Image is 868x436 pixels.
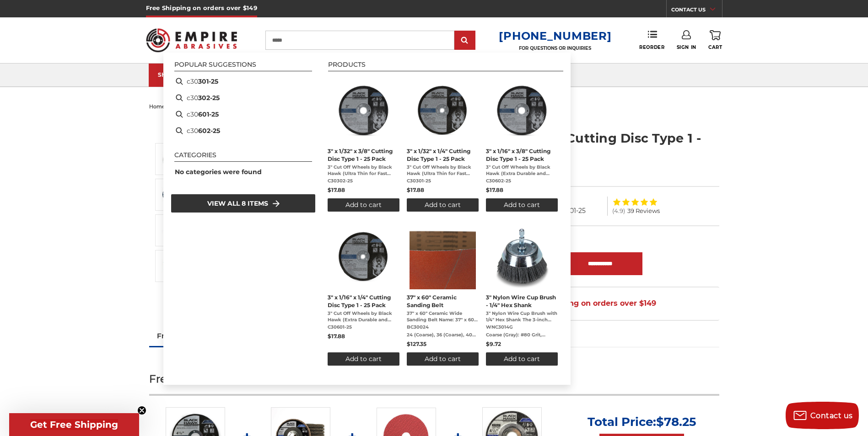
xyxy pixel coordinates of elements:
[708,44,722,50] span: Cart
[137,406,146,415] button: Close teaser
[161,219,184,242] img: Long lasting Metal cutting disc, 4.5 inch diameter
[671,5,722,17] a: CONTACT US
[328,61,563,71] li: Products
[486,178,558,184] span: C30602-25
[441,129,719,165] h1: 4-1/2" x 1/16" x 7/8" Cutting Disc Type 1 - 25 Pack
[324,219,403,369] li: 3" x 1/16" x 1/4" Cutting Disc Type 1 - 25 Pack
[174,152,312,162] li: Categories
[503,294,656,313] span: Free Shipping on orders over $149
[407,332,479,338] span: 24 (Coarse), 36 (Coarse), 40 (Coarse), 60 (Medium), 80 (Medium), 120 (Fine)
[708,30,722,50] a: Cart
[328,223,399,366] a: 3
[198,77,218,86] b: 301-25
[656,415,696,429] span: $78.25
[407,186,424,193] span: $17.88
[163,53,571,385] div: Instant Search Results
[328,77,399,212] a: 3
[486,77,558,212] a: 3
[171,73,316,90] li: c30301-25
[403,219,482,369] li: 37" x 60" Ceramic Sanding Belt
[486,340,501,347] span: $9.72
[161,183,184,206] img: 4-1/2" x .06" x 7/8" Cut off wheels
[786,402,859,429] button: Contact us
[162,123,184,143] button: Previous
[171,122,316,139] li: c30602-25
[324,73,403,215] li: 3" x 1/32" x 3/8" Cutting Disc Type 1 - 25 Pack
[171,194,316,213] li: View all 8 items
[149,326,264,346] a: Frequently Bought Together
[9,413,139,436] div: Get Free ShippingClose teaser
[328,147,399,163] span: 3" x 1/32" x 3/8" Cutting Disc Type 1 - 25 Pack
[810,411,853,420] span: Contact us
[146,22,237,58] img: Empire Abrasives
[499,29,611,43] a: [PHONE_NUMBER]
[639,44,664,50] span: Reorder
[486,198,558,212] button: Add to cart
[407,178,479,184] span: C30301-25
[171,90,316,106] li: c30302-25
[486,324,558,330] span: WNC3014G
[161,255,184,277] img: 4-1/2" x 7/8" Cut-off wheels
[482,73,561,215] li: 3" x 1/16" x 3/8" Cutting Disc Type 1 - 25 Pack
[207,198,268,208] span: View all 8 items
[407,324,479,330] span: BC30024
[330,77,397,143] img: 3" x 1/32" x 3/8" Cut Off Wheel
[174,61,312,71] li: Popular suggestions
[330,223,397,289] img: 3” x .0625” x 1/4” Die Grinder Cut-Off Wheels by Black Hawk Abrasives
[639,30,664,50] a: Reorder
[403,73,482,215] li: 3" x 1/32" x 1/4" Cutting Disc Type 1 - 25 Pack
[149,372,251,385] span: Frequently Bought
[198,126,220,136] b: 602-25
[328,164,399,177] span: 3" Cut Off Wheels by Black Hawk (Ultra Thin for Fast Cutting) (SOLD IN PACKS OF 25) 3” x .03” x 3...
[486,293,558,309] span: 3" Nylon Wire Cup Brush - 1/4" Hex Shank
[407,310,479,323] span: 37" x 60" Ceramic Wide Sanding Belt Name: 37" x 60" Ceramic Wide Sanding Belt Description: 37 In....
[627,208,660,214] span: 39 Reviews
[612,208,625,214] span: (4.9)
[158,71,231,78] div: SHOP CATEGORIES
[486,332,558,338] span: Coarse (Gray): #80 Grit, Medium (Red): #120 Grit, Fine (Blue): #240 Grit
[486,310,558,323] span: 3" Nylon Wire Cup Brush with 1/4" Hex Shank The 3-inch Nylon Cup Brush with 1/4 inch Hex shank by...
[486,223,558,366] a: 3
[588,415,696,429] p: Total Price:
[149,103,165,110] a: home
[407,198,479,212] button: Add to cart
[175,168,262,176] span: No categories were found
[499,45,611,51] p: FOR QUESTIONS OR INQUIRIES
[328,198,399,212] button: Add to cart
[198,110,219,119] b: 601-25
[162,284,184,303] button: Next
[407,77,479,212] a: 3
[407,293,479,309] span: 37" x 60" Ceramic Sanding Belt
[171,106,316,122] li: c30601-25
[328,186,345,193] span: $17.88
[328,333,345,340] span: $17.88
[410,77,476,143] img: 3" x 1/32" x 1/4" Cutting Disc
[328,293,399,309] span: 3" x 1/16" x 1/4" Cutting Disc Type 1 - 25 Pack
[486,352,558,366] button: Add to cart
[328,352,399,366] button: Add to cart
[486,147,558,163] span: 3" x 1/16" x 3/8" Cutting Disc Type 1 - 25 Pack
[161,148,184,170] img: 4-1/2" x 1/16" x 7/8" Cutting Disc Type 1 - 25 Pack
[30,419,118,430] span: Get Free Shipping
[198,93,220,103] b: 302-25
[407,147,479,163] span: 3" x 1/32" x 1/4" Cutting Disc Type 1 - 25 Pack
[677,44,696,50] span: Sign In
[328,324,399,330] span: C30601-25
[407,340,426,347] span: $127.35
[486,186,503,193] span: $17.88
[486,164,558,177] span: 3" Cut Off Wheels by Black Hawk (Extra Durable and Long Lasting) (SOLD IN PACKS OF 25) 3” x .0625...
[328,178,399,184] span: C30302-25
[407,352,479,366] button: Add to cart
[407,223,479,366] a: 37
[482,219,561,369] li: 3" Nylon Wire Cup Brush - 1/4" Hex Shank
[407,164,479,177] span: 3" Cut Off Wheels by Black Hawk (Ultra Thin for Fast Cutting) (SOLD IN PACKS OF 25) 3” x .03” x 1...
[328,310,399,323] span: 3" Cut Off Wheels by Black Hawk (Extra Durable and Long Lasting) (SOLD IN PACKS OF 25) 3” x .0625...
[489,77,555,143] img: 3" x 1/16" x 3/8" Cutting Disc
